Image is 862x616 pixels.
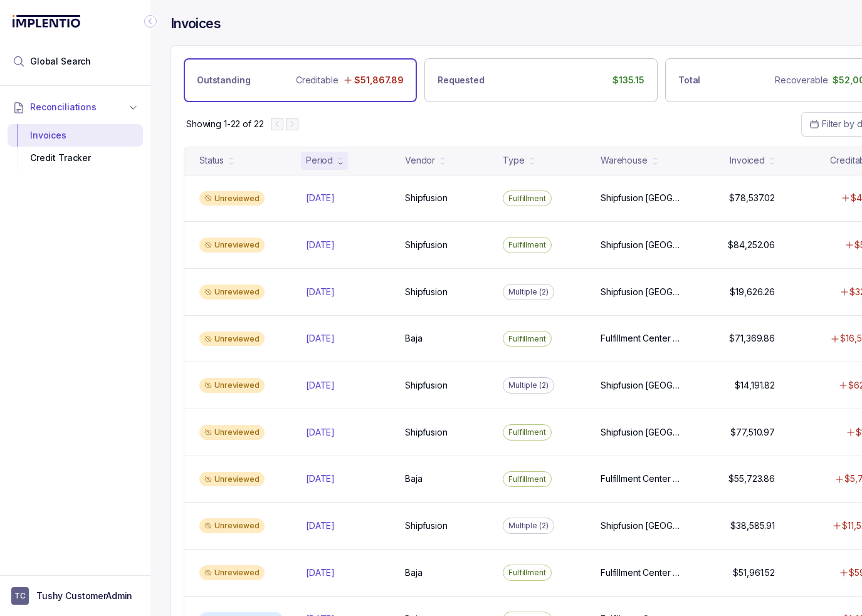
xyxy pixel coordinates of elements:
p: Outstanding [197,74,250,86]
p: $19,626.26 [730,286,775,298]
div: Unreviewed [199,378,265,393]
p: $84,252.06 [728,239,775,251]
p: [DATE] [306,332,335,345]
p: $14,191.82 [735,379,775,392]
p: Requested [438,74,485,86]
div: Unreviewed [199,191,265,206]
div: Remaining page entries [186,118,263,130]
p: Baja [405,566,422,579]
p: Baja [405,332,422,345]
p: Fulfillment [508,473,546,486]
p: [DATE] [306,426,335,439]
p: [DATE] [306,379,335,392]
p: Shipfusion [405,192,448,204]
div: Credit Tracker [18,147,133,169]
p: [DATE] [306,472,335,485]
p: Fulfillment [508,566,546,579]
span: Reconciliations [30,101,97,113]
div: Unreviewed [199,285,265,300]
p: Fulfillment [508,239,546,251]
p: Showing 1-22 of 22 [186,118,263,130]
div: Unreviewed [199,565,265,580]
p: Creditable [296,74,339,86]
p: $51,867.89 [354,74,404,86]
p: Shipfusion [GEOGRAPHIC_DATA] [601,239,680,251]
h4: Invoices [171,15,221,33]
p: $71,369.86 [729,332,775,345]
div: Type [503,154,524,167]
p: $78,537.02 [729,192,775,204]
div: Unreviewed [199,238,265,253]
div: Unreviewed [199,472,265,487]
p: Multiple (2) [508,379,549,392]
div: Unreviewed [199,331,265,347]
p: Shipfusion [GEOGRAPHIC_DATA], Shipfusion [GEOGRAPHIC_DATA] [601,286,680,298]
p: Fulfillment Center IQB / InQbate, [GEOGRAPHIC_DATA] [GEOGRAPHIC_DATA] / [US_STATE] [601,566,680,579]
p: Baja [405,472,422,485]
div: Invoices [18,124,133,147]
p: $77,510.97 [730,426,775,439]
div: Period [306,154,333,167]
button: Reconciliations [8,93,143,121]
div: Vendor [405,154,435,167]
p: Total [678,74,700,86]
p: [DATE] [306,519,335,532]
button: User initialsTushy CustomerAdmin [11,587,139,605]
p: Shipfusion [GEOGRAPHIC_DATA] [601,519,680,532]
span: Global Search [30,55,91,68]
span: User initials [11,587,29,605]
p: Fulfillment Center IQB / InQbate, Fulfillment Center IQB-WHLS / InQbate-WHLS, [GEOGRAPHIC_DATA] [... [601,472,680,485]
p: Shipfusion [405,426,448,439]
p: $135.15 [612,74,644,86]
div: Unreviewed [199,518,265,533]
p: [DATE] [306,286,335,298]
p: Recoverable [775,74,828,86]
div: Collapse Icon [143,14,158,29]
div: Unreviewed [199,425,265,440]
div: Invoiced [730,154,765,167]
p: Shipfusion [405,519,448,532]
p: Fulfillment [508,426,546,439]
p: [DATE] [306,566,335,579]
p: $51,961.52 [733,566,775,579]
p: $55,723.86 [728,472,775,485]
div: Status [199,154,224,167]
p: [DATE] [306,239,335,251]
p: Shipfusion [405,379,448,392]
p: Fulfillment Center (W) / Wholesale, Fulfillment Center / Primary, Fulfillment Center IQB / InQbat... [601,332,680,345]
p: Shipfusion [GEOGRAPHIC_DATA], Shipfusion [GEOGRAPHIC_DATA], Shipfusion [GEOGRAPHIC_DATA] [601,192,680,204]
div: Reconciliations [8,122,143,172]
p: Multiple (2) [508,519,549,532]
p: [DATE] [306,192,335,204]
p: Fulfillment [508,333,546,345]
p: Shipfusion [GEOGRAPHIC_DATA] [601,426,680,439]
p: Shipfusion [405,286,448,298]
p: Shipfusion [405,239,448,251]
p: $38,585.91 [730,519,775,532]
p: Multiple (2) [508,286,549,298]
p: Shipfusion [GEOGRAPHIC_DATA], Shipfusion [GEOGRAPHIC_DATA] [601,379,680,392]
div: Warehouse [601,154,648,167]
p: Fulfillment [508,192,546,205]
p: Tushy CustomerAdmin [36,590,132,602]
